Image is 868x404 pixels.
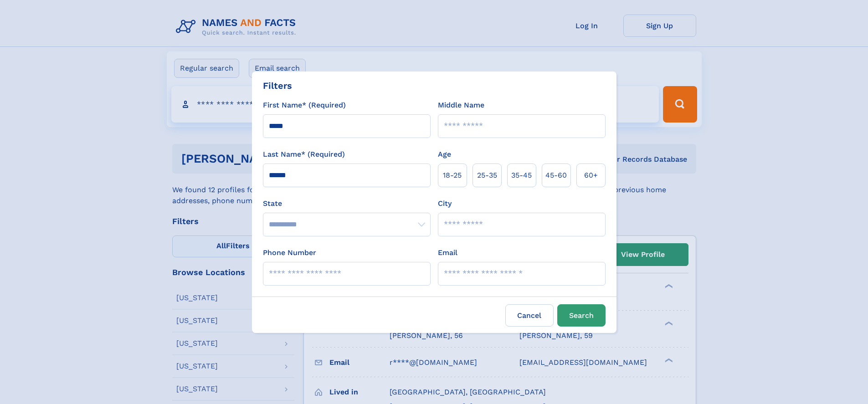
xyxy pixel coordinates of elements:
[263,149,345,160] label: Last Name* (Required)
[438,100,484,111] label: Middle Name
[438,198,452,209] label: City
[438,247,457,258] label: Email
[557,304,606,327] button: Search
[438,149,451,160] label: Age
[584,170,598,181] span: 60+
[263,198,431,209] label: State
[545,170,567,181] span: 45‑60
[443,170,462,181] span: 18‑25
[263,79,292,92] div: Filters
[263,247,316,258] label: Phone Number
[477,170,497,181] span: 25‑35
[511,170,532,181] span: 35‑45
[263,100,346,111] label: First Name* (Required)
[505,304,554,327] label: Cancel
